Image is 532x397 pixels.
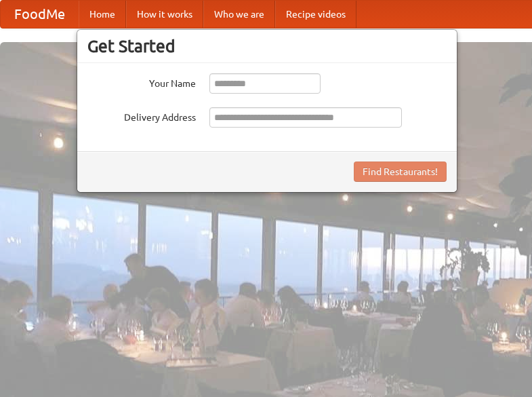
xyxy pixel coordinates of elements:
[354,162,447,182] button: Find Restaurants!
[275,1,356,28] a: Recipe videos
[1,1,79,28] a: FoodMe
[87,73,196,90] label: Your Name
[79,1,126,28] a: Home
[87,107,196,124] label: Delivery Address
[203,1,275,28] a: Who we are
[126,1,203,28] a: How it works
[87,36,447,56] h3: Get Started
